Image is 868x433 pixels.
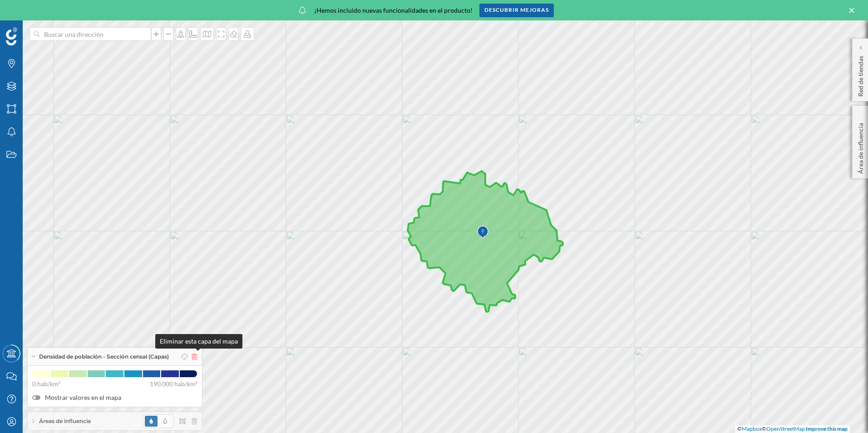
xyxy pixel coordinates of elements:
[32,393,197,402] label: Mostrar valores en el mapa
[742,425,762,432] a: Mapbox
[856,52,865,97] p: Red de tiendas
[806,425,848,432] a: Improve this map
[856,119,865,174] p: Área de influencia
[39,353,169,361] span: Densidad de población - Sección censal (Capas)
[18,6,50,15] span: Soporte
[32,379,60,389] span: 0 hab/km²
[6,27,17,45] img: Geoblink Logo
[39,417,91,425] span: Áreas de influencia
[735,425,850,433] div: © ©
[477,223,488,241] img: Marker
[314,6,473,15] span: ¡Hemos incluido nuevas funcionalidades en el producto!
[150,379,197,389] span: 190.000 hab/km²
[766,425,805,432] a: OpenStreetMap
